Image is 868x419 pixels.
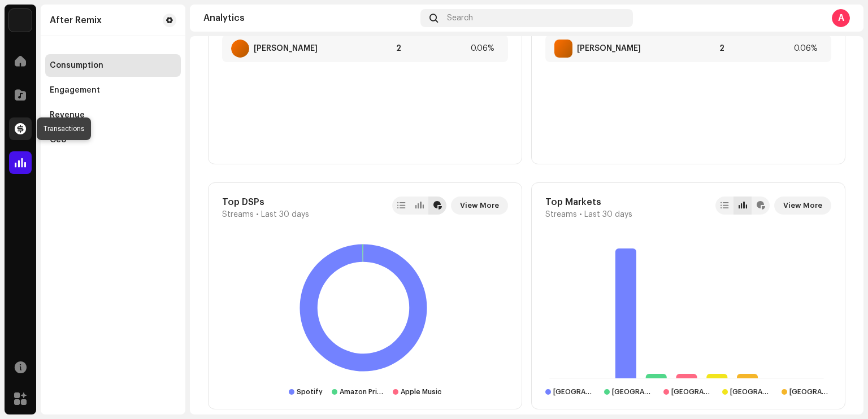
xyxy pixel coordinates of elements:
div: Analytics [203,14,416,23]
button: View More [451,197,508,215]
span: Search [447,14,473,23]
re-m-nav-item: Revenue [45,104,181,126]
div: A [832,9,850,27]
div: Australia [730,387,772,396]
div: Arti Yadav [577,44,641,53]
re-m-nav-item: Geo [45,129,181,151]
div: Top DSPs [222,197,309,208]
div: Top Markets [545,197,632,208]
div: Arti Yadav [254,44,318,53]
span: • [579,210,582,219]
div: 2 [396,44,466,53]
div: Canada [612,387,654,396]
div: United Kingdom [789,387,831,396]
span: Streams [222,210,254,219]
div: United States of America [671,387,713,396]
span: • [256,210,259,219]
re-m-nav-item: Engagement [45,79,181,102]
re-m-nav-item: Consumption [45,54,181,77]
div: Amazon Prime [340,387,383,396]
button: View More [774,197,831,215]
span: View More [460,194,499,217]
div: Geo [50,136,66,145]
div: Engagement [50,86,100,95]
div: Spotify [297,387,323,396]
div: 0.06% [471,44,499,53]
span: Streams [545,210,577,219]
div: Apple Music [401,387,441,396]
div: India [553,387,595,396]
span: Last 30 days [261,210,309,219]
div: 2 [719,44,789,53]
div: After Remix [50,16,102,25]
div: 0.06% [794,44,822,53]
span: View More [783,194,822,217]
img: 33004b37-325d-4a8b-b51f-c12e9b964943 [9,9,32,32]
div: Consumption [50,61,103,70]
span: Last 30 days [584,210,632,219]
div: Revenue [50,111,85,120]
